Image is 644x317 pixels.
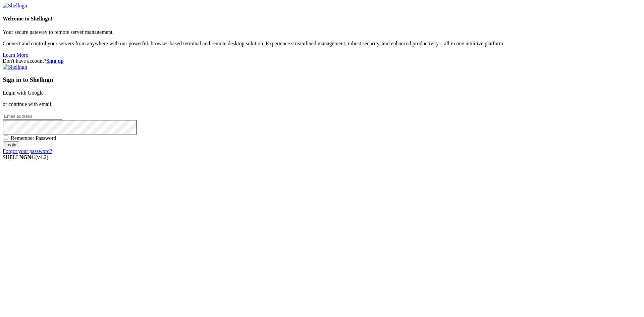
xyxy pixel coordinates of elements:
[4,136,8,140] input: Remember Password
[19,154,32,160] b: NGN
[3,113,62,120] input: Email address
[3,41,641,47] p: Connect and control your servers from anywhere with our powerful, browser-based terminal and remo...
[36,154,49,160] span: 4.2.0
[3,29,641,35] p: Your secure gateway to remote server management.
[11,135,56,141] span: Remember Password
[3,16,641,22] h4: Welcome to Shellngn!
[3,64,27,70] img: Shellngn
[3,148,52,154] a: Forgot your password?
[3,101,641,107] p: or continue with email:
[3,58,641,64] div: Don't have account?
[3,76,641,84] h3: Sign in to Shellngn
[3,3,27,9] img: Shellngn
[46,58,64,64] a: Sign up
[3,154,48,160] span: SHELL ©
[3,141,19,148] input: Login
[3,52,28,58] a: Learn More
[3,90,44,96] a: Login with Google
